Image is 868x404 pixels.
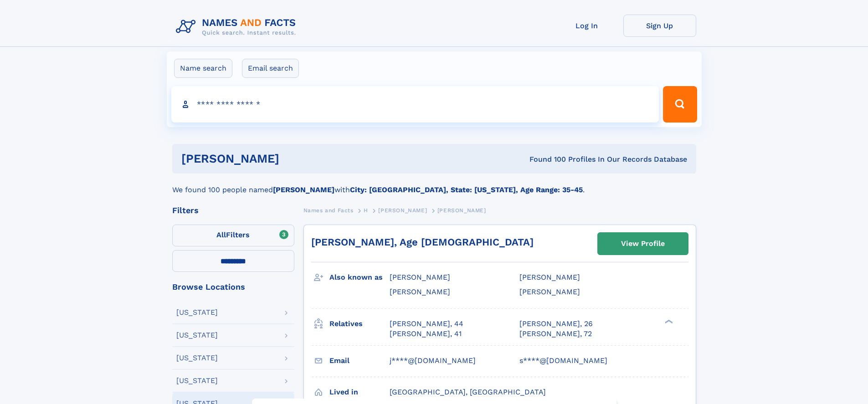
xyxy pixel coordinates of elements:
div: Found 100 Profiles In Our Records Database [404,154,687,164]
span: [PERSON_NAME] [390,273,450,281]
label: Filters [172,225,294,246]
div: We found 100 people named with . [172,174,696,195]
div: ❯ [663,318,673,324]
h1: [PERSON_NAME] [181,153,405,164]
a: [PERSON_NAME], 72 [519,329,592,339]
span: [GEOGRAPHIC_DATA], [GEOGRAPHIC_DATA] [390,388,546,396]
a: [PERSON_NAME] [378,205,427,216]
h3: Relatives [329,316,390,332]
a: [PERSON_NAME], 44 [390,319,463,329]
a: View Profile [598,233,688,255]
div: Filters [172,206,294,215]
div: View Profile [621,233,665,254]
b: [PERSON_NAME] [273,185,334,194]
a: [PERSON_NAME], 41 [390,329,462,339]
span: H [364,207,368,214]
div: [US_STATE] [176,332,218,339]
img: Logo Names and Facts [172,15,303,39]
a: Names and Facts [303,205,354,216]
div: [US_STATE] [176,309,218,316]
a: Sign Up [623,15,696,37]
span: [PERSON_NAME] [390,287,450,296]
div: [US_STATE] [176,354,218,362]
h3: Lived in [329,384,390,400]
div: Browse Locations [172,283,294,291]
b: City: [GEOGRAPHIC_DATA], State: [US_STATE], Age Range: 35-45 [350,185,583,194]
a: [PERSON_NAME], 26 [519,319,593,329]
div: [US_STATE] [176,377,218,384]
label: Email search [242,59,299,78]
input: search input [171,86,659,123]
span: All [216,230,226,239]
a: [PERSON_NAME], Age [DEMOGRAPHIC_DATA] [311,236,534,248]
h3: Also known as [329,270,390,285]
a: Log In [550,15,623,37]
button: Search Button [663,86,697,123]
span: [PERSON_NAME] [519,273,580,281]
h3: Email [329,353,390,368]
a: H [364,205,368,216]
span: [PERSON_NAME] [378,207,427,214]
label: Name search [174,59,232,78]
span: [PERSON_NAME] [437,207,486,214]
span: [PERSON_NAME] [519,287,580,296]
